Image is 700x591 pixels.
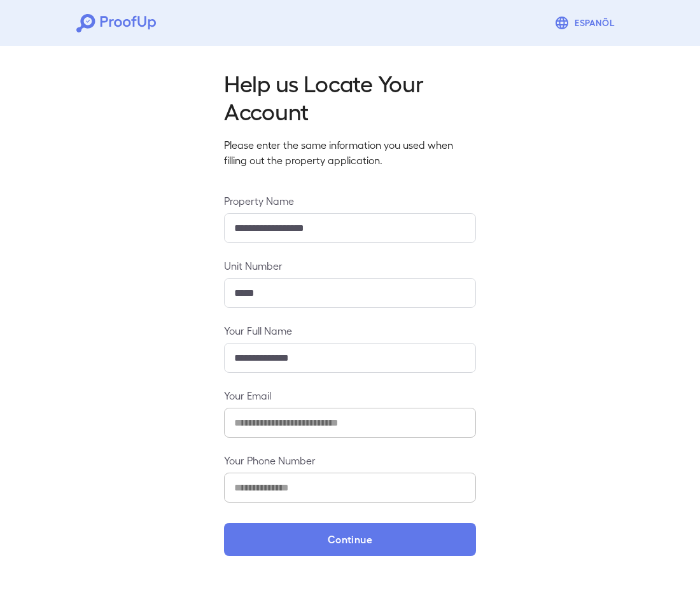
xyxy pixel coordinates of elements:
label: Unit Number [224,258,476,273]
p: Please enter the same information you used when filling out the property application. [224,137,476,168]
label: Your Full Name [224,323,476,338]
button: Espanõl [549,10,624,36]
label: Property Name [224,193,476,208]
label: Your Email [224,388,476,403]
label: Your Phone Number [224,453,476,468]
button: Continue [224,523,476,556]
h2: Help us Locate Your Account [224,69,476,125]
